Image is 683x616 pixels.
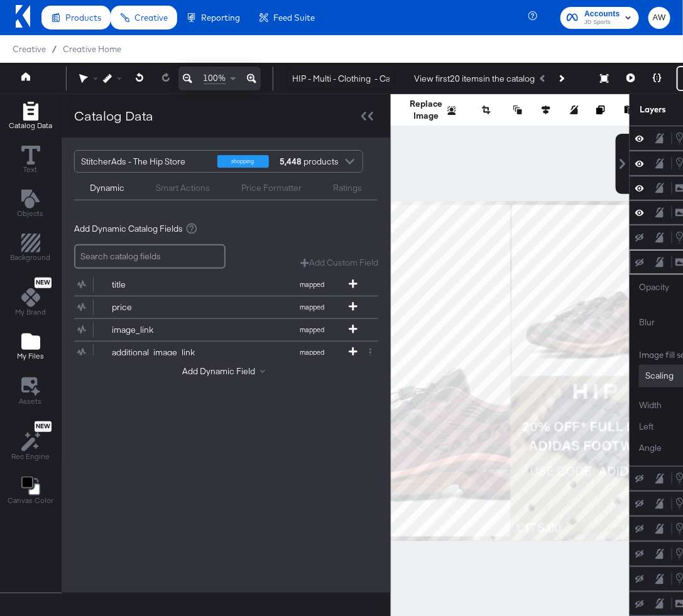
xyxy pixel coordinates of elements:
span: Add Dynamic Catalog Fields [74,223,183,235]
span: mapped [278,325,347,334]
span: Canvas Color [8,495,53,505]
button: titlemapped [74,274,363,296]
span: Rec Engine [11,451,50,462]
div: additional_image_link [112,347,203,359]
button: Next Product [552,67,570,90]
div: products [278,151,316,172]
span: Background [11,252,51,262]
span: Feed Suite [273,13,315,23]
div: Price Formatter [241,182,302,194]
button: NewMy Brand [8,275,53,322]
span: mapped [278,280,347,289]
button: Paste image [625,104,637,116]
span: My Files [17,351,44,361]
span: New [35,279,52,287]
button: Copy image [596,104,609,116]
label: Left [639,421,653,433]
div: shopping [217,155,269,168]
button: Add Files [9,330,52,365]
button: additional_image_linkmapped [74,342,363,364]
span: AW [653,11,665,25]
button: Assets [12,374,50,410]
button: NewRec Engine [4,418,57,465]
div: StitcherAds - The Hip Store [81,151,208,172]
button: pricemapped [74,296,363,318]
span: Text [24,165,38,175]
svg: Remove background [447,106,456,115]
span: Scaling [645,370,674,381]
strong: 5,448 [278,151,304,172]
div: pricemapped [74,296,378,318]
span: mapped [278,303,347,311]
span: / [46,44,63,54]
span: mapped [278,348,347,357]
button: Replace Image [410,104,442,116]
button: Add Rectangle [1,99,60,134]
svg: Paste image [625,105,633,114]
span: Catalog Data [9,121,52,131]
span: Creative [134,13,168,23]
label: Angle [639,442,662,454]
span: Objects [18,208,44,219]
button: image_linkmapped [74,319,363,341]
button: AW [648,7,670,29]
a: Creative Home [63,44,121,54]
span: New [35,423,52,431]
span: Assets [19,396,42,406]
span: Accounts [584,8,620,21]
div: Dynamic [90,182,124,194]
div: title [112,279,203,291]
span: My Brand [15,307,46,317]
div: image_link [112,324,203,336]
button: Add Custom Field [300,257,378,269]
div: View first 20 items in the catalog [414,73,535,85]
span: 100% [204,72,226,84]
button: AccountsJD Sports [560,7,639,29]
div: Catalog Data [74,107,153,125]
button: Text [14,143,48,178]
span: Reporting [201,13,240,23]
svg: Copy image [596,105,605,114]
div: image_linkmapped [74,319,378,341]
div: additional_image_linkmapped [74,342,378,364]
label: Width [639,399,662,411]
span: JD Sports [584,18,620,28]
div: price [112,301,203,313]
input: Search catalog fields [74,244,226,269]
button: Add Text [10,186,52,222]
div: Smart Actions [156,182,210,194]
span: Products [65,13,101,23]
div: Ratings [333,182,362,194]
button: Add Rectangle [3,231,58,267]
span: Creative [13,44,46,54]
button: Add Dynamic Field [182,365,270,377]
div: titlemapped [74,274,378,296]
